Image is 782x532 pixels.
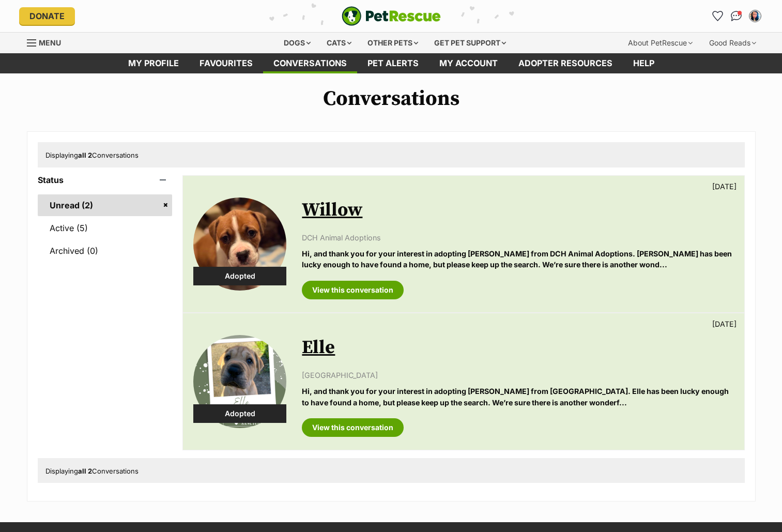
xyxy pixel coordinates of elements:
span: Displaying Conversations [45,467,139,475]
img: logo-e224e6f780fb5917bec1dbf3a21bbac754714ae5b6737aabdf751b685950b380.svg [342,6,441,26]
div: Good Reads [702,33,763,53]
a: Archived (0) [38,240,173,262]
div: About PetRescue [621,33,700,53]
a: conversations [263,53,357,73]
a: Unread (2) [38,194,173,216]
img: Willow [193,197,286,291]
img: chat-41dd97257d64d25036548639549fe6c8038ab92f7586957e7f3b1b290dea8141.svg [731,11,742,21]
a: My profile [118,53,189,73]
span: Displaying Conversations [45,151,139,159]
a: Menu [27,33,68,51]
a: Donate [19,7,75,25]
div: Cats [319,33,359,53]
div: Get pet support [427,33,513,53]
a: Favourites [710,8,726,24]
div: Adopted [193,404,286,423]
span: Menu [39,38,61,47]
p: [GEOGRAPHIC_DATA] [302,370,733,381]
p: DCH Animal Adoptions [302,232,733,243]
a: My account [429,53,508,73]
button: My account [747,8,763,24]
a: View this conversation [302,281,404,299]
p: Hi, and thank you for your interest in adopting [PERSON_NAME] from [GEOGRAPHIC_DATA]. Elle has be... [302,386,733,408]
a: Adopter resources [508,53,623,73]
strong: all 2 [78,151,92,159]
strong: all 2 [78,467,92,475]
a: Help [623,53,665,73]
a: Active (5) [38,217,173,239]
header: Status [38,175,173,185]
a: PetRescue [342,6,441,26]
p: [DATE] [712,318,737,329]
img: SY Ho profile pic [750,11,760,21]
a: Pet alerts [357,53,429,73]
div: Dogs [277,33,318,53]
p: [DATE] [712,181,737,192]
a: Favourites [189,53,263,73]
img: Elle [193,335,286,428]
a: Conversations [728,8,745,24]
ul: Account quick links [710,8,763,24]
div: Other pets [360,33,425,53]
a: Willow [302,199,362,222]
a: View this conversation [302,418,404,437]
a: Elle [302,336,335,359]
p: Hi, and thank you for your interest in adopting [PERSON_NAME] from DCH Animal Adoptions. [PERSON_... [302,248,733,270]
div: Adopted [193,267,286,285]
